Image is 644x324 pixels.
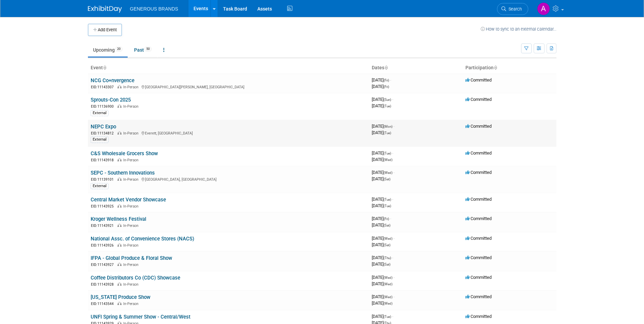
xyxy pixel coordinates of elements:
span: Committed [465,170,492,175]
span: EID: 11143928 [91,283,116,286]
span: In-Person [123,85,141,89]
th: Event [88,62,369,74]
span: [DATE] [372,203,391,208]
a: Upcoming20 [88,43,128,56]
a: C&S Wholesale Grocers Show [91,150,158,157]
span: In-Person [123,282,141,287]
span: Committed [465,294,492,299]
span: [DATE] [372,242,390,247]
span: - [393,236,394,241]
a: Coffee Distributors Co (CDC) Showcase [91,275,180,281]
span: [DATE] [372,275,394,280]
span: Search [506,6,522,12]
span: [DATE] [372,222,390,228]
span: (Tue) [384,315,391,319]
span: Committed [465,255,492,260]
span: 20 [115,47,123,52]
span: (Thu) [384,256,391,260]
img: In-Person Event [117,104,122,108]
span: (Sat) [384,223,390,227]
span: In-Person [123,158,141,162]
span: (Tue) [384,104,391,108]
span: (Wed) [384,158,392,162]
span: - [392,255,393,260]
span: EID: 11143918 [91,158,116,162]
span: Committed [465,197,492,202]
span: - [392,97,393,102]
span: [DATE] [372,103,391,108]
span: EID: 11143926 [91,244,116,247]
a: How to sync to an external calendar... [481,26,556,32]
span: (Tue) [384,198,391,201]
a: SEPC - Southern Innovations [91,170,155,176]
div: External [91,137,109,143]
span: (Mon) [384,125,392,128]
span: [DATE] [372,281,392,286]
span: [DATE] [372,294,394,299]
span: [DATE] [372,301,392,306]
span: Committed [465,124,492,129]
span: In-Person [123,131,141,136]
a: Past50 [129,43,157,56]
span: [DATE] [372,255,393,260]
span: (Wed) [384,295,392,299]
span: EID: 11143544 [91,302,116,306]
span: (Sun) [384,98,391,102]
span: (Sat) [384,263,390,266]
span: [DATE] [372,157,392,162]
span: Committed [465,236,492,241]
span: [DATE] [372,84,389,89]
span: (Wed) [384,302,392,305]
span: [DATE] [372,314,393,319]
span: In-Person [123,104,141,109]
img: In-Person Event [117,131,122,134]
span: (Wed) [384,276,392,280]
span: (Wed) [384,282,392,286]
span: [DATE] [372,150,393,156]
span: (Tue) [384,131,391,135]
img: In-Person Event [117,263,122,266]
span: In-Person [123,223,141,228]
a: Kroger Wellness Festival [91,216,146,222]
img: In-Person Event [117,223,122,227]
span: EID: 11143925 [91,204,116,208]
span: EID: 11143307 [91,85,116,89]
span: - [393,170,394,175]
span: Committed [465,150,492,156]
a: NEPC Expo [91,124,116,130]
span: (Tue) [384,151,391,155]
div: [GEOGRAPHIC_DATA][PERSON_NAME], [GEOGRAPHIC_DATA] [91,84,366,90]
span: (Wed) [384,171,392,175]
span: (Tue) [384,204,391,208]
a: UNFI Spring & Summer Show - Central/West [91,314,190,320]
div: [GEOGRAPHIC_DATA], [GEOGRAPHIC_DATA] [91,176,366,182]
img: In-Person Event [117,177,122,181]
span: - [390,216,391,221]
img: In-Person Event [117,158,122,161]
a: Sort by Participation Type [494,65,497,70]
div: External [91,110,109,116]
span: (Fri) [384,85,389,89]
span: (Fri) [384,78,389,82]
span: - [393,275,394,280]
span: [DATE] [372,124,394,129]
th: Participation [463,62,556,74]
span: - [393,124,394,129]
span: GENEROUS BRANDS [130,6,178,12]
img: ExhibitDay [88,6,122,13]
span: [DATE] [372,97,393,102]
img: In-Person Event [117,243,122,247]
span: Committed [465,275,492,280]
div: External [91,183,109,189]
a: National Assc. of Convenience Stores (NACS) [91,236,194,242]
th: Dates [369,62,463,74]
span: EID: 11139101 [91,178,116,181]
span: EID: 11143927 [91,263,116,267]
span: - [390,77,391,83]
a: IFPA - Global Produce & Floral Show [91,255,172,261]
img: Astrid Aguayo [537,2,550,15]
a: NCG Co+nvergence [91,77,134,84]
a: Sprouts-Con 2025 [91,97,131,103]
span: (Fri) [384,217,389,221]
span: EID: 11143921 [91,224,116,228]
